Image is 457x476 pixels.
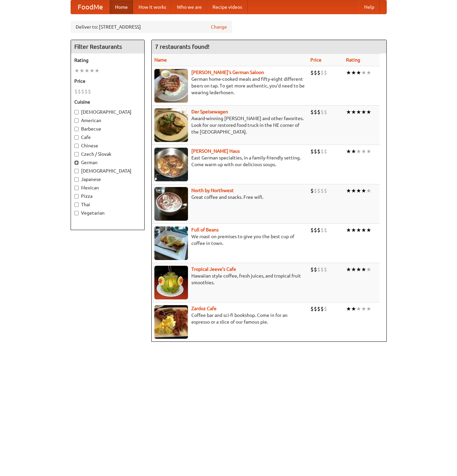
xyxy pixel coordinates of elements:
img: north.jpg [154,187,188,221]
p: German home-cooked meals and fifty-eight different beers on tap. To get more authentic, you'd nee... [154,76,305,96]
li: ★ [366,305,371,313]
p: We roast on premises to give you the best cup of coffee in town. [154,233,305,247]
input: Japanese [74,177,79,182]
input: Barbecue [74,127,79,131]
label: Barbecue [74,125,141,132]
li: ★ [351,305,356,313]
h5: Rating [74,57,141,64]
li: $ [317,305,320,313]
b: North by Northwest [191,188,234,193]
li: $ [310,305,314,313]
div: Deliver to: [STREET_ADDRESS] [71,21,232,33]
li: $ [81,88,84,95]
img: jeeves.jpg [154,266,188,299]
li: $ [320,108,324,116]
input: [DEMOGRAPHIC_DATA] [74,110,79,114]
li: $ [310,108,314,116]
a: Help [359,0,380,14]
li: ★ [346,69,351,76]
li: ★ [351,187,356,194]
li: ★ [89,67,94,74]
label: Czech / Slovak [74,151,141,157]
a: FoodMe [71,0,110,14]
li: ★ [356,187,361,194]
input: Pizza [74,194,79,198]
a: Rating [346,57,360,63]
p: Hawaiian style coffee, fresh juices, and tropical fruit smoothies. [154,272,305,286]
li: ★ [361,266,366,273]
li: $ [74,88,78,95]
li: ★ [346,108,351,116]
li: ★ [366,108,371,116]
li: ★ [94,67,100,74]
li: $ [84,88,88,95]
li: ★ [366,226,371,234]
a: How it works [133,0,172,14]
li: $ [317,187,320,194]
li: ★ [366,148,371,155]
input: Thai [74,203,79,207]
li: $ [324,266,327,273]
img: esthers.jpg [154,69,188,103]
li: $ [317,108,320,116]
li: $ [310,187,314,194]
a: Change [211,24,227,30]
li: ★ [361,187,366,194]
li: $ [314,108,317,116]
label: Mexican [74,184,141,191]
li: $ [314,148,317,155]
input: [DEMOGRAPHIC_DATA] [74,169,79,173]
b: Der Speisewagen [191,109,228,114]
li: $ [324,148,327,155]
a: [PERSON_NAME]'s German Saloon [191,70,264,75]
li: ★ [346,266,351,273]
li: $ [317,226,320,234]
li: $ [324,187,327,194]
label: Pizza [74,193,141,199]
li: ★ [361,226,366,234]
li: $ [320,305,324,313]
li: $ [78,88,81,95]
li: ★ [351,226,356,234]
label: [DEMOGRAPHIC_DATA] [74,109,141,115]
li: ★ [346,187,351,194]
label: [DEMOGRAPHIC_DATA] [74,168,141,174]
li: ★ [351,108,356,116]
li: ★ [346,305,351,313]
input: Vegetarian [74,211,79,215]
input: Chinese [74,144,79,148]
li: $ [314,266,317,273]
a: Tropical Jeeve's Cafe [191,266,236,272]
img: kohlhaus.jpg [154,148,188,181]
li: $ [320,69,324,76]
li: $ [314,187,317,194]
li: $ [320,266,324,273]
li: ★ [361,69,366,76]
li: $ [317,69,320,76]
li: $ [317,266,320,273]
li: ★ [361,108,366,116]
a: Home [110,0,133,14]
li: ★ [361,148,366,155]
label: German [74,159,141,166]
li: ★ [356,69,361,76]
li: ★ [366,266,371,273]
li: ★ [356,305,361,313]
li: $ [324,108,327,116]
li: ★ [361,305,366,313]
a: Full of Beans [191,227,219,232]
li: $ [320,148,324,155]
a: Who we are [172,0,207,14]
p: East German specialties, in a family-friendly setting. Come warm up with our delicious soups. [154,154,305,168]
li: ★ [351,69,356,76]
input: American [74,118,79,123]
a: [PERSON_NAME] Haus [191,148,240,154]
label: Cafe [74,134,141,141]
input: Czech / Slovak [74,152,79,156]
h5: Cuisine [74,99,141,105]
li: $ [324,226,327,234]
input: Mexican [74,186,79,190]
li: ★ [74,67,79,74]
